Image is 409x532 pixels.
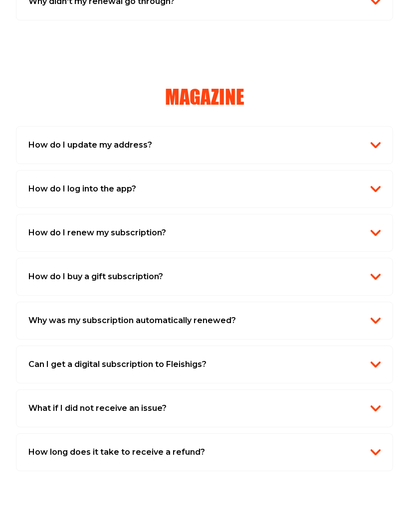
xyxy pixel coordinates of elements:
[28,402,381,415] button: What if I did not receive an issue?down arrow
[28,270,163,283] h2: How do I buy a gift subscription?
[28,226,166,239] h2: How do I renew my subscription?
[371,184,381,194] img: down arrow
[371,272,381,282] img: down arrow
[28,139,381,152] button: How do I update my address?down arrow
[28,314,236,327] h2: Why was my subscription automatically renewed?
[165,86,244,106] h3: Magazine
[28,182,381,195] button: How do I log into the app?down arrow
[371,228,381,238] img: down arrow
[28,446,205,459] h2: How long does it take to receive a refund?
[28,270,381,283] button: How do I buy a gift subscription?down arrow
[28,139,152,152] h2: How do I update my address?
[28,402,167,415] h2: What if I did not receive an issue?
[371,403,381,413] img: down arrow
[28,182,136,195] h2: How do I log into the app?
[28,358,381,371] button: Can I get a digital subscription to Fleishigs?down arrow
[371,447,381,457] img: down arrow
[371,316,381,326] img: down arrow
[371,359,381,369] img: down arrow
[28,358,206,371] h2: Can I get a digital subscription to Fleishigs?
[28,226,381,239] button: How do I renew my subscription?down arrow
[28,446,381,459] button: How long does it take to receive a refund?down arrow
[371,140,381,150] img: down arrow
[28,314,381,327] button: Why was my subscription automatically renewed?down arrow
